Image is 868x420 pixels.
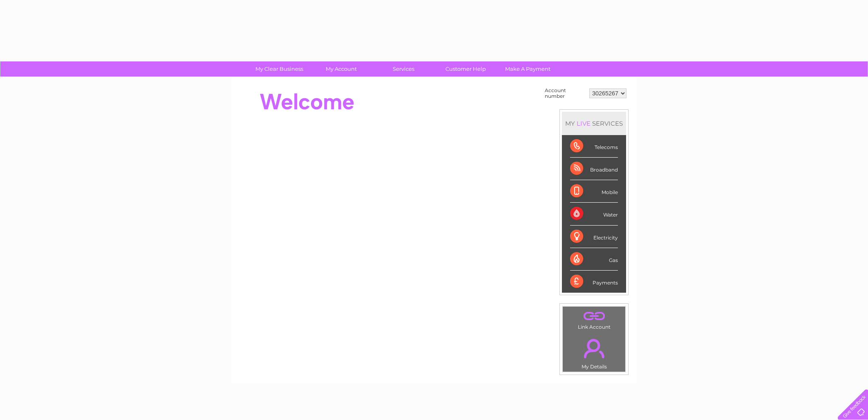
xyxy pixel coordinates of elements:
[565,334,623,363] a: .
[570,135,618,158] div: Telecoms
[570,158,618,180] div: Broadband
[370,61,437,77] a: Services
[570,248,618,271] div: Gas
[494,61,562,77] a: Make A Payment
[575,120,592,127] div: LIVE
[246,61,313,77] a: My Clear Business
[570,271,618,293] div: Payments
[570,180,618,203] div: Mobile
[562,306,626,332] td: Link Account
[570,226,618,248] div: Electricity
[308,61,375,77] a: My Account
[543,86,587,101] td: Account number
[570,203,618,225] div: Water
[565,309,623,323] a: .
[562,332,626,372] td: My Details
[432,61,499,77] a: Customer Help
[562,112,626,135] div: MY SERVICES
